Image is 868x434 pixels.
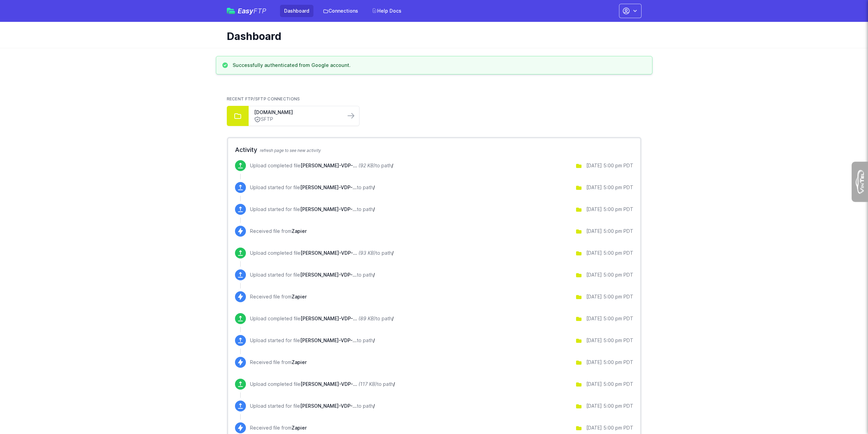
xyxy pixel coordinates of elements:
[373,206,375,212] span: /
[250,315,394,322] p: Upload completed file to path
[250,184,375,191] p: Upload started for file to path
[300,337,357,343] span: Rairdon-VDP-Report-Aug 17, 2025.csv
[250,381,395,388] p: Upload completed file to path
[250,250,394,256] p: Upload completed file to path
[358,316,376,321] i: (89 KB)
[292,425,307,431] span: Zapier
[373,184,375,190] span: /
[250,337,375,344] p: Upload started for file to path
[292,359,307,365] span: Zapier
[300,163,357,168] span: Rairdon-VDP-Report-Aug 19, 2025.csv
[253,7,266,15] span: FTP
[254,109,340,116] a: [DOMAIN_NAME]
[586,381,633,388] div: [DATE] 5:00 pm PDT
[250,228,307,235] p: Received file from
[586,424,633,431] div: [DATE] 5:00 pm PDT
[250,403,375,409] p: Upload started for file to path
[586,162,633,169] div: [DATE] 5:00 pm PDT
[238,8,266,14] span: Easy
[300,206,357,212] span: Rairdon-VDP-Report-Aug 19, 2025.csv
[250,271,375,278] p: Upload started for file to path
[300,316,357,321] span: Rairdon-VDP-Report-Aug 17, 2025.csv
[392,316,394,321] span: /
[586,271,633,278] div: [DATE] 5:00 pm PDT
[358,250,376,256] i: (93 KB)
[250,293,307,300] p: Received file from
[586,359,633,366] div: [DATE] 5:00 pm PDT
[254,116,340,123] a: SFTP
[233,62,351,69] h3: Successfully authenticated from Google account.
[373,403,375,409] span: /
[227,30,636,42] h1: Dashboard
[392,163,393,168] span: /
[319,5,362,17] a: Connections
[368,5,406,17] a: Help Docs
[393,381,395,387] span: /
[280,5,313,17] a: Dashboard
[227,8,266,14] a: EasyFTP
[586,403,633,409] div: [DATE] 5:00 pm PDT
[235,145,633,155] h2: Activity
[373,272,375,278] span: /
[358,163,375,168] i: (92 KB)
[586,250,633,256] div: [DATE] 5:00 pm PDT
[250,162,393,169] p: Upload completed file to path
[358,381,377,387] i: (117 KB)
[300,250,357,256] span: Rairdon-VDP-Report-Aug 18, 2025.csv
[373,337,375,343] span: /
[586,293,633,300] div: [DATE] 5:00 pm PDT
[586,337,633,344] div: [DATE] 5:00 pm PDT
[586,228,633,235] div: [DATE] 5:00 pm PDT
[250,359,307,366] p: Received file from
[586,184,633,191] div: [DATE] 5:00 pm PDT
[300,381,357,387] span: Rairdon-VDP-Report-Aug 16, 2025.csv
[292,228,307,234] span: Zapier
[586,315,633,322] div: [DATE] 5:00 pm PDT
[250,424,307,431] p: Received file from
[227,96,642,102] h2: Recent FTP/SFTP Connections
[292,294,307,299] span: Zapier
[392,250,394,256] span: /
[227,8,235,14] img: easyftp_logo.png
[250,206,375,213] p: Upload started for file to path
[300,272,357,278] span: Rairdon-VDP-Report-Aug 18, 2025.csv
[260,148,321,153] span: refresh page to see new activity
[300,184,357,190] span: Rairdon-VDP-Report-Aug 19, 2025.csv
[586,206,633,213] div: [DATE] 5:00 pm PDT
[300,403,357,409] span: Rairdon-VDP-Report-Aug 16, 2025.csv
